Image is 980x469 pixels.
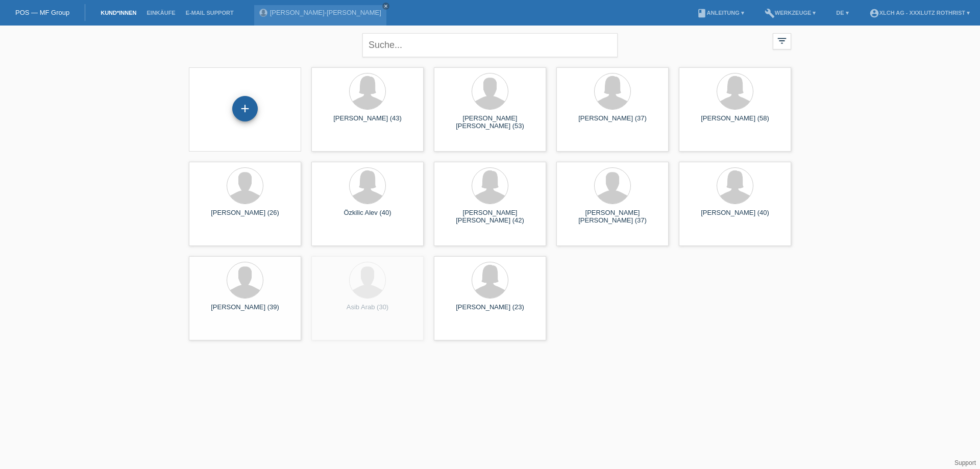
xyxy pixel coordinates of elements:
[320,303,415,319] div: Asib Arab (30)
[233,100,257,117] div: Kund*in hinzufügen
[869,8,879,18] i: account_circle
[197,209,293,225] div: [PERSON_NAME] (26)
[765,8,775,18] i: build
[181,10,239,16] a: E-Mail Support
[687,114,783,131] div: [PERSON_NAME] (58)
[320,209,415,225] div: Özkilic Alev (40)
[776,35,788,46] i: filter_list
[442,209,538,225] div: [PERSON_NAME] [PERSON_NAME] (42)
[692,10,749,16] a: bookAnleitung ▾
[687,209,783,225] div: [PERSON_NAME] (40)
[95,10,141,16] a: Kund*innen
[320,114,415,131] div: [PERSON_NAME] (43)
[382,3,389,10] a: close
[270,9,381,16] a: [PERSON_NAME]-[PERSON_NAME]
[442,303,538,319] div: [PERSON_NAME] (23)
[565,209,660,225] div: [PERSON_NAME] [PERSON_NAME] (37)
[954,459,976,466] a: Support
[565,114,660,131] div: [PERSON_NAME] (37)
[383,4,388,9] i: close
[362,33,618,57] input: Suche...
[141,10,180,16] a: Einkäufe
[759,10,821,16] a: buildWerkzeuge ▾
[697,8,707,18] i: book
[197,303,293,319] div: [PERSON_NAME] (39)
[442,114,538,131] div: [PERSON_NAME] [PERSON_NAME] (53)
[831,10,853,16] a: DE ▾
[864,10,975,16] a: account_circleXLCH AG - XXXLutz Rothrist ▾
[15,9,69,16] a: POS — MF Group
